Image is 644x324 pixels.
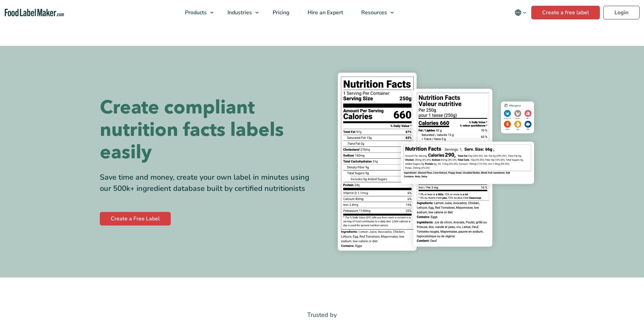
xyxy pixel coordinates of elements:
[5,9,64,17] a: Food Label Maker homepage
[100,212,171,226] a: Create a Free Label
[306,9,344,16] span: Hire an Expert
[100,172,317,194] div: Save time and money, create your own label in minutes using our 500k+ ingredient database built b...
[100,310,545,320] p: Trusted by
[225,9,253,16] span: Industries
[531,6,600,19] a: Create a free label
[100,96,317,164] h1: Create compliant nutrition facts labels easily
[359,9,388,16] span: Resources
[271,9,290,16] span: Pricing
[510,6,531,19] button: Change language
[603,6,640,19] a: Login
[183,9,207,16] span: Products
